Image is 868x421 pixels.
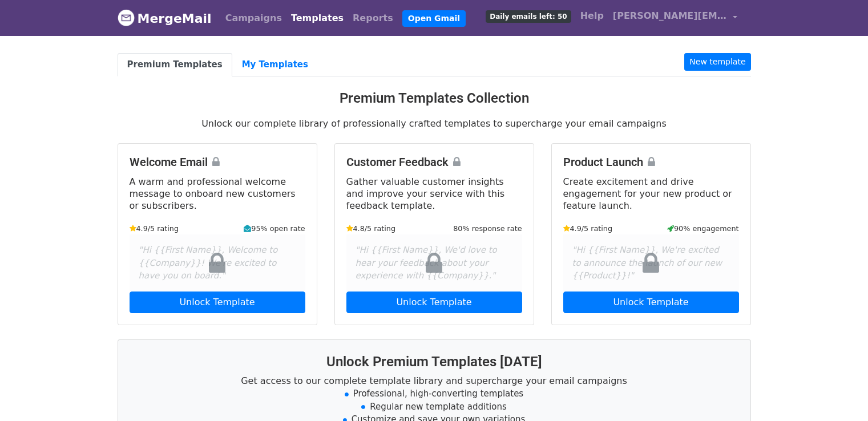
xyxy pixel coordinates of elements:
a: Open Gmail [402,10,466,27]
p: A warm and professional welcome message to onboard new customers or subscribers. [130,176,305,212]
a: My Templates [232,53,318,76]
h3: Unlock Premium Templates [DATE] [132,354,737,370]
a: Templates [286,7,348,30]
a: [PERSON_NAME][EMAIL_ADDRESS][DOMAIN_NAME] [608,5,742,31]
div: "Hi {{First Name}}, Welcome to {{Company}}! We're excited to have you on board." [130,234,305,292]
div: "Hi {{First Name}}, We'd love to hear your feedback about your experience with {{Company}}." [346,234,522,292]
a: Unlock Template [346,292,522,313]
a: Premium Templates [118,53,232,76]
span: Daily emails left: 50 [486,10,571,23]
a: MergeMail [118,6,212,30]
small: 80% response rate [453,223,522,234]
p: Create excitement and drive engagement for your new product or feature launch. [563,176,739,212]
a: Reports [348,7,398,30]
p: Get access to our complete template library and supercharge your email campaigns [132,375,737,387]
small: 90% engagement [667,223,739,234]
li: Regular new template additions [132,400,737,414]
img: MergeMail logo [118,9,135,26]
h4: Product Launch [563,155,739,169]
small: 4.9/5 rating [130,223,179,234]
p: Gather valuable customer insights and improve your service with this feedback template. [346,176,522,212]
h4: Customer Feedback [346,155,522,169]
a: New template [684,53,750,71]
small: 4.9/5 rating [563,223,613,234]
a: Unlock Template [130,292,305,313]
a: Help [576,5,608,27]
div: "Hi {{First Name}}, We're excited to announce the launch of our new {{Product}}!" [563,234,739,292]
a: Unlock Template [563,292,739,313]
h4: Welcome Email [130,155,305,169]
li: Professional, high-converting templates [132,387,737,400]
p: Unlock our complete library of professionally crafted templates to supercharge your email campaigns [118,118,751,129]
small: 4.8/5 rating [346,223,396,234]
h3: Premium Templates Collection [118,90,751,107]
small: 95% open rate [244,223,305,234]
span: [PERSON_NAME][EMAIL_ADDRESS][DOMAIN_NAME] [613,9,727,23]
a: Campaigns [221,7,286,30]
a: Daily emails left: 50 [481,5,575,27]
